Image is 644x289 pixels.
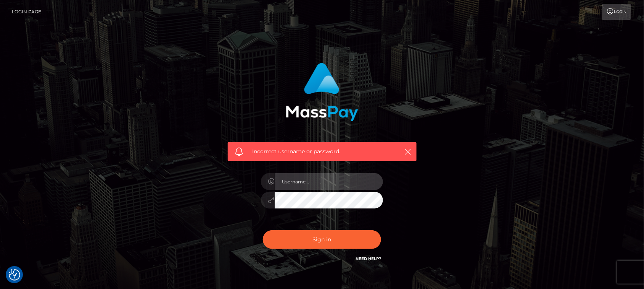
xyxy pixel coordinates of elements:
img: MassPay Login [286,63,358,121]
a: Login Page [12,4,41,20]
button: Sign in [263,230,381,249]
img: Revisit consent button [9,269,20,281]
a: Need Help? [356,256,381,261]
span: Incorrect username or password. [253,148,392,156]
input: Username... [275,173,383,190]
a: Login [602,4,631,20]
button: Consent Preferences [9,269,20,281]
